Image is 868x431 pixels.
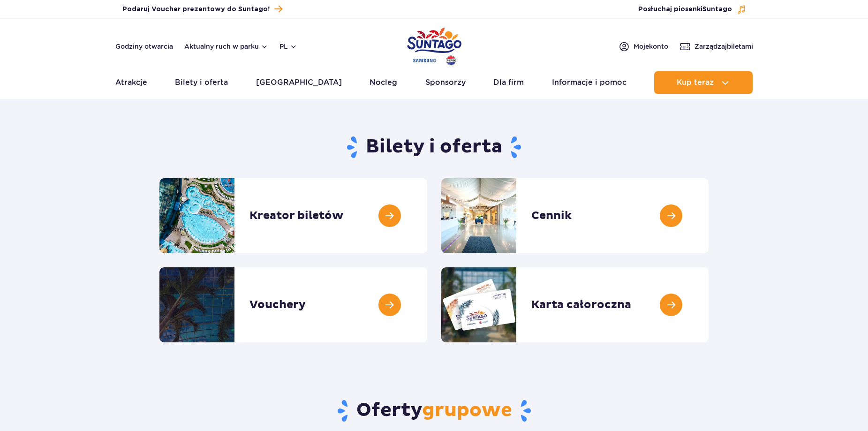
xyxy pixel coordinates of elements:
a: [GEOGRAPHIC_DATA] [256,71,342,94]
span: Podaruj Voucher prezentowy do Suntago! [122,5,270,14]
a: Zarządzajbiletami [679,41,753,52]
span: grupowe [422,399,512,422]
a: Podaruj Voucher prezentowy do Suntago! [122,3,282,15]
h2: Oferty [159,399,709,423]
a: Park of Poland [407,23,461,67]
button: Posłuchaj piosenkiSuntago [638,5,746,14]
a: Atrakcje [115,71,147,94]
a: Dla firm [493,71,524,94]
button: Aktualny ruch w parku [184,43,268,50]
span: Moje konto [634,42,668,51]
a: Nocleg [370,71,397,94]
span: Kup teraz [677,78,714,87]
span: Posłuchaj piosenki [638,5,732,14]
a: Bilety i oferta [175,71,228,94]
span: Zarządzaj biletami [694,42,753,51]
button: Kup teraz [654,71,753,94]
a: Godziny otwarcia [115,42,173,51]
h1: Bilety i oferta [159,135,709,159]
a: Mojekonto [619,41,668,52]
button: pl [279,42,297,51]
a: Informacje i pomoc [552,71,626,94]
span: Suntago [702,6,732,13]
a: Sponsorzy [425,71,466,94]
